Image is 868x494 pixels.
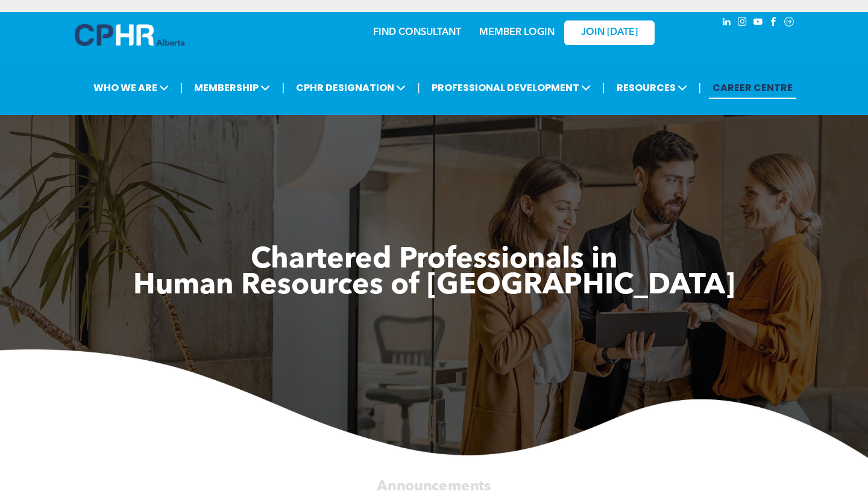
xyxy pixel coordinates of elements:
[613,77,691,99] span: RESOURCES
[720,15,733,31] a: linkedin
[602,75,605,100] li: |
[735,15,749,31] a: instagram
[292,77,409,99] span: CPHR DESIGNATION
[90,77,172,99] span: WHO WE ARE
[581,27,638,39] span: JOIN [DATE]
[767,15,780,31] a: facebook
[133,272,735,301] span: Human Resources of [GEOGRAPHIC_DATA]
[190,77,274,99] span: MEMBERSHIP
[479,28,555,37] a: MEMBER LOGIN
[251,246,618,275] span: Chartered Professionals in
[377,479,491,493] span: Announcements
[782,15,796,31] a: Social network
[564,20,655,45] a: JOIN [DATE]
[75,24,184,46] img: A blue and white logo for cp alberta
[428,77,594,99] span: PROFESSIONAL DEVELOPMENT
[751,15,764,31] a: youtube
[417,75,420,100] li: |
[699,75,702,100] li: |
[180,75,183,100] li: |
[373,28,461,37] a: FIND CONSULTANT
[281,75,285,100] li: |
[709,77,796,99] a: CAREER CENTRE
